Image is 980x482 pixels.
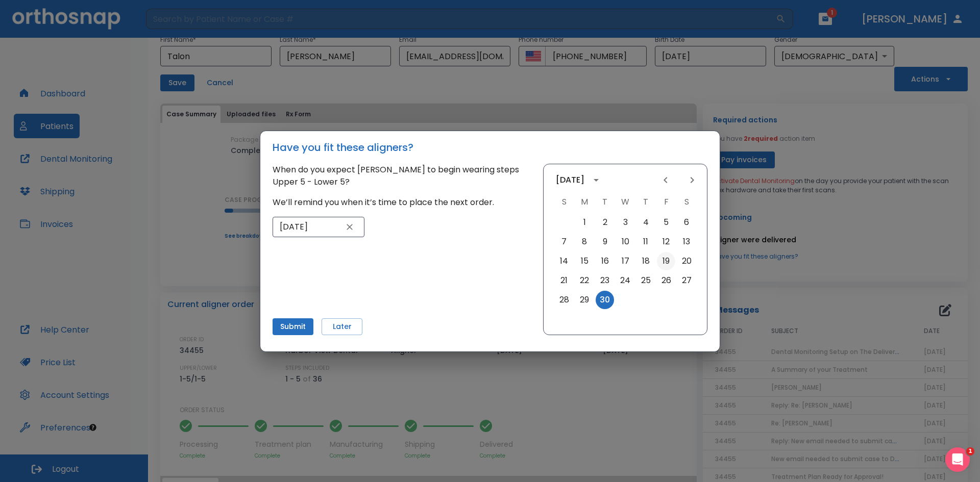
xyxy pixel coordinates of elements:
button: Later [322,318,362,335]
input: mm/dd/yyyy [273,217,342,237]
button: 7 [555,233,573,251]
button: Next month [683,171,701,189]
button: 18 [636,252,655,270]
button: 21 [555,271,573,290]
button: 12 [657,233,675,251]
button: Previous month [657,171,674,189]
span: Saturday [677,192,696,212]
span: Sunday [555,192,573,212]
span: Thursday [636,192,655,212]
button: 14 [555,252,573,270]
button: 1 [575,213,594,232]
button: 8 [575,233,594,251]
button: 20 [677,252,696,270]
iframe: Intercom live chat [945,447,970,472]
span: Tuesday [596,192,614,212]
button: 29 [575,291,594,309]
button: 25 [636,271,655,290]
p: We’ll remind you when it’s time to place the next order. [273,196,531,209]
span: Friday [657,192,675,212]
span: Wednesday [616,192,634,212]
button: calendar view is open, switch to year view [587,171,605,189]
h2: Have you fit these aligners? [260,131,720,164]
span: Monday [575,192,594,212]
span: 1 [966,447,974,455]
button: 19 [657,252,675,270]
button: 10 [616,233,634,251]
button: 5 [657,213,675,232]
button: 3 [616,213,634,232]
button: 27 [677,271,696,290]
button: 16 [596,252,614,270]
button: 17 [616,252,634,270]
button: Submit [273,318,313,335]
button: 23 [596,271,614,290]
button: 11 [636,233,655,251]
button: 9 [596,233,614,251]
button: 24 [616,271,634,290]
button: 6 [677,213,696,232]
button: 28 [555,291,573,309]
p: When do you expect [PERSON_NAME] to begin wearing steps Upper 5 - Lower 5? [273,164,531,188]
button: 15 [575,252,594,270]
button: 4 [636,213,655,232]
button: 22 [575,271,594,290]
div: [DATE] [556,174,584,186]
button: 30 [596,291,614,309]
button: 2 [596,213,614,232]
button: 13 [677,233,696,251]
button: 26 [657,271,675,290]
